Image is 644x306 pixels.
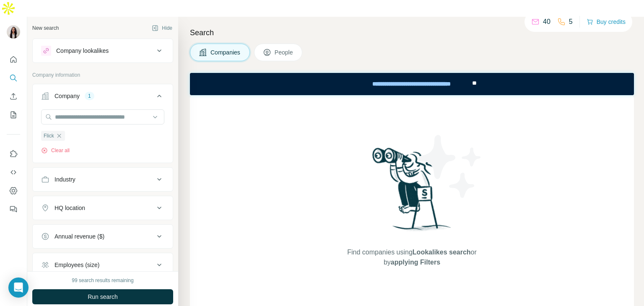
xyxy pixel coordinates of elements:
[41,147,70,154] button: Clear all
[32,289,173,304] button: Run search
[56,47,109,55] div: Company lookalikes
[88,293,118,301] span: Run search
[210,48,241,57] span: Companies
[391,259,440,266] span: applying Filters
[369,145,456,239] img: Surfe Illustration - Woman searching with binoculars
[7,89,20,104] button: Enrich CSV
[7,202,20,217] button: Feedback
[33,86,173,109] button: Company1
[413,249,471,256] span: Lookalikes search
[190,73,634,95] iframe: Banner
[587,16,626,28] button: Buy credits
[33,198,173,218] button: HQ location
[55,261,99,269] div: Employees (size)
[72,277,133,284] div: 99 search results remaining
[33,169,173,189] button: Industry
[412,129,488,204] img: Surfe Illustration - Stars
[7,25,20,39] img: Avatar
[32,71,173,79] p: Company information
[33,226,173,246] button: Annual revenue ($)
[146,22,178,34] button: Hide
[33,255,173,275] button: Employees (size)
[569,17,573,27] p: 5
[7,183,20,198] button: Dashboard
[7,52,20,67] button: Quick start
[190,27,634,39] h4: Search
[7,146,20,161] button: Use Surfe on LinkedIn
[44,132,54,140] span: Flick
[32,24,59,32] div: New search
[55,175,75,184] div: Industry
[7,70,20,86] button: Search
[8,277,29,298] div: Open Intercom Messenger
[55,232,104,241] div: Annual revenue ($)
[85,92,94,100] div: 1
[345,247,479,267] span: Find companies using or by
[7,107,20,122] button: My lists
[275,48,294,57] span: People
[7,165,20,180] button: Use Surfe API
[55,92,80,100] div: Company
[33,41,173,61] button: Company lookalikes
[55,204,85,212] div: HQ location
[543,17,551,27] p: 40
